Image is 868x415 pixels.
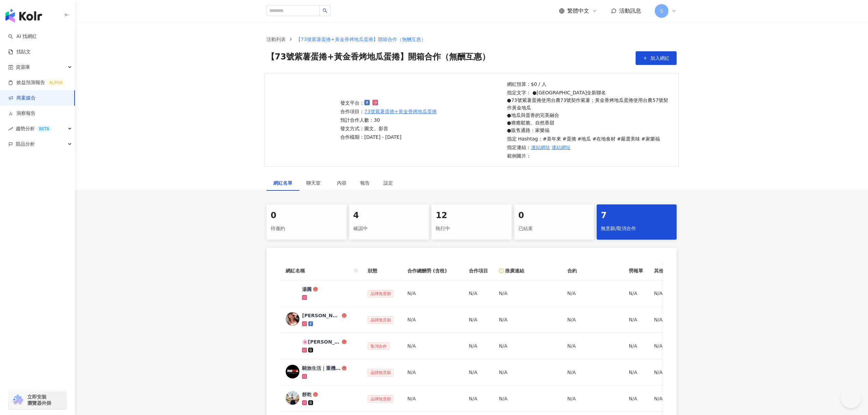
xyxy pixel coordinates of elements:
[286,338,299,352] img: KOL Avatar
[402,333,463,359] td: N/A
[354,269,358,273] span: search
[360,179,370,187] div: 報告
[286,391,299,405] img: KOL Avatar
[507,152,670,160] p: 範例圖片：
[296,37,426,42] span: 【73號紫薯蛋捲+黃金香烤地瓜蛋捲】開箱合作（無酬互惠）
[436,223,507,235] div: 執行中
[8,110,36,117] a: 洞察報告
[499,268,504,273] span: exclamation-circle
[8,126,13,131] span: rise
[562,333,623,359] td: N/A
[531,144,550,151] a: 連結網址
[402,359,463,386] td: N/A
[368,369,394,376] span: 品牌無意願
[629,342,643,350] div: N/A
[649,359,710,386] td: N/A
[9,391,66,409] a: chrome extension立即安裝 瀏覽器外掛
[302,286,312,293] div: 湯圓
[507,80,670,88] p: 網紅預算：$0 / 人
[623,262,649,280] th: 勞報單
[286,312,299,326] img: KOL Avatar
[463,262,493,280] th: 合作項目
[302,312,340,319] div: [PERSON_NAME]
[16,59,30,75] span: 資源庫
[353,266,360,276] span: search
[272,102,338,138] img: 73號紫薯蛋捲+黃金香烤地瓜蛋捲
[543,135,561,143] p: #喜年來
[649,307,710,333] td: N/A
[286,267,351,275] span: 網紅名稱
[636,51,677,65] button: 加入網紅
[302,338,340,345] div: 🌸[PERSON_NAME]🌸
[27,394,51,406] span: 立即安裝 瀏覽器外掛
[402,280,463,307] td: N/A
[650,55,669,61] span: 加入網紅
[368,395,394,403] span: 品牌無意願
[8,79,65,86] a: 效益預測報告ALPHA
[562,262,623,280] th: 合約
[402,262,463,280] th: 合作總酬勞 (含稅)
[562,386,623,412] td: N/A
[493,333,562,359] td: N/A
[271,223,342,235] div: 待邀約
[273,179,293,187] div: 網紅名單
[562,135,576,143] p: #蛋捲
[629,290,643,297] div: N/A
[552,144,571,151] a: 連結網址
[286,365,299,378] img: KOL Avatar
[340,108,437,115] p: 合作項目：
[5,9,42,23] img: logo
[493,280,562,307] td: N/A
[562,280,623,307] td: N/A
[499,267,556,275] div: 推廣連結
[629,369,643,376] div: N/A
[323,8,327,13] span: search
[36,125,52,132] div: BETA
[518,223,590,235] div: 已結束
[641,135,660,143] p: #家樂福
[507,89,670,134] p: 指定文字： ●[GEOGRAPHIC_DATA]全新聯名 ●73號紫薯蛋捲使用台農73號契作紫薯；黃金香烤地瓜蛋捲使用台農57號契作黃金地瓜 ●地瓜與蛋香的完美融合 ●療癒鬆脆、自然香甜 ●販售...
[402,307,463,333] td: N/A
[601,223,673,235] div: 無意願/取消合作
[649,280,710,307] td: N/A
[601,210,673,222] div: 7
[267,51,490,65] span: 【73號紫薯蛋捲+黃金香烤地瓜蛋捲】開箱合作（無酬互惠）
[353,223,425,235] div: 確認中
[340,116,437,124] p: 預計合作人數：30
[493,359,562,386] td: N/A
[562,307,623,333] td: N/A
[562,359,623,386] td: N/A
[463,307,493,333] td: N/A
[649,386,710,412] td: N/A
[302,391,312,398] div: 餅乾
[11,394,24,405] img: chrome extension
[306,180,323,185] span: 聊天室
[507,135,670,143] p: 指定 Hashtag：
[383,179,393,187] div: 設定
[493,386,562,412] td: N/A
[660,7,663,15] span: S
[364,108,437,115] a: 73號紫薯蛋捲+黃金香烤地瓜蛋捲
[286,286,299,299] img: KOL Avatar
[337,179,347,187] div: 內容
[436,210,507,222] div: 12
[592,135,615,143] p: #在地食材
[8,33,37,40] a: searchAI 找網紅
[629,395,643,402] div: N/A
[340,125,437,132] p: 發文方式：圖文、影音
[340,133,437,141] p: 合作檔期：[DATE] - [DATE]
[368,343,390,350] span: 取消合作
[271,210,342,222] div: 0
[463,280,493,307] td: N/A
[8,95,36,102] a: 商案媒合
[463,359,493,386] td: N/A
[649,262,710,280] th: 其他附件
[340,99,437,107] p: 發文平台：
[629,316,643,323] div: N/A
[619,8,641,14] span: 活動訊息
[578,135,591,143] p: #地瓜
[8,49,31,55] a: 找貼文
[518,210,590,222] div: 0
[493,307,562,333] td: N/A
[507,144,670,151] p: 指定連結：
